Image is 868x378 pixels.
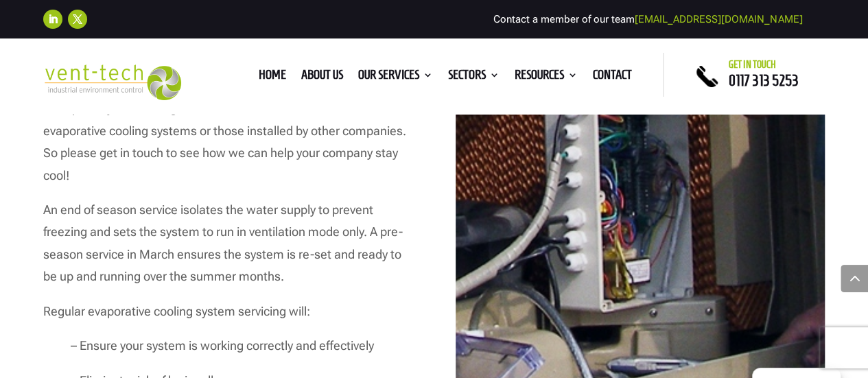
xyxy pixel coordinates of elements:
a: Our Services [358,70,433,85]
p: Regular evaporative cooling system servicing will: [43,300,412,334]
a: Follow on X [68,10,87,29]
a: 0117 313 5253 [728,72,798,88]
a: [EMAIL_ADDRESS][DOMAIN_NAME] [635,13,802,25]
p: Our specially trained engineers at can service our evaporative cooling systems or those installed... [43,97,412,198]
a: About us [301,70,343,85]
span: Get in touch [728,59,775,70]
a: Resources [515,70,578,85]
a: Contact [593,70,632,85]
a: Home [259,70,286,85]
a: Follow on LinkedIn [43,10,62,29]
span: Contact a member of our team [493,13,802,25]
p: – Ensure your system is working correctly and effectively [43,334,412,368]
img: 2023-09-27T08_35_16.549ZVENT-TECH---Clear-background [43,64,180,99]
p: An end of season service isolates the water supply to prevent freezing and sets the system to run... [43,198,412,300]
a: Sectors [448,70,500,85]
